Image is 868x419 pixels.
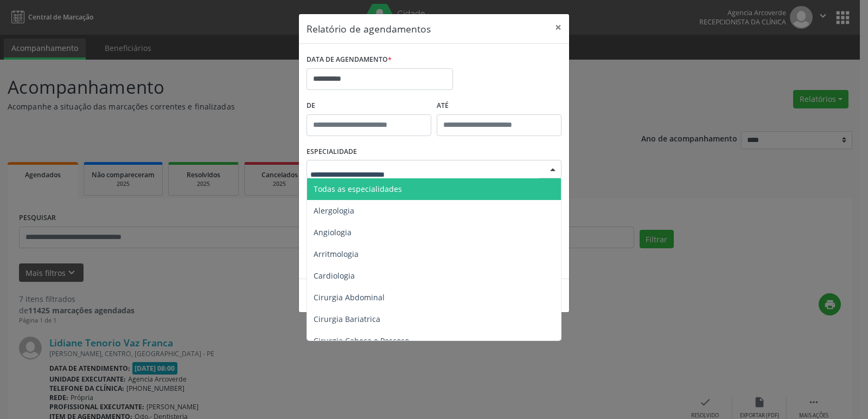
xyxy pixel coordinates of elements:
[437,98,561,114] label: ATÉ
[314,249,359,259] span: Arritmologia
[314,184,402,194] span: Todas as especialidades
[314,205,354,216] span: Alergologia
[314,336,409,346] span: Cirurgia Cabeça e Pescoço
[307,98,431,114] label: De
[307,22,431,36] h5: Relatório de agendamentos
[314,270,355,281] span: Cardiologia
[314,227,352,237] span: Angiologia
[307,51,392,68] label: DATA DE AGENDAMENTO
[314,292,385,302] span: Cirurgia Abdominal
[314,314,380,324] span: Cirurgia Bariatrica
[547,14,569,41] button: Close
[307,144,357,160] label: ESPECIALIDADE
